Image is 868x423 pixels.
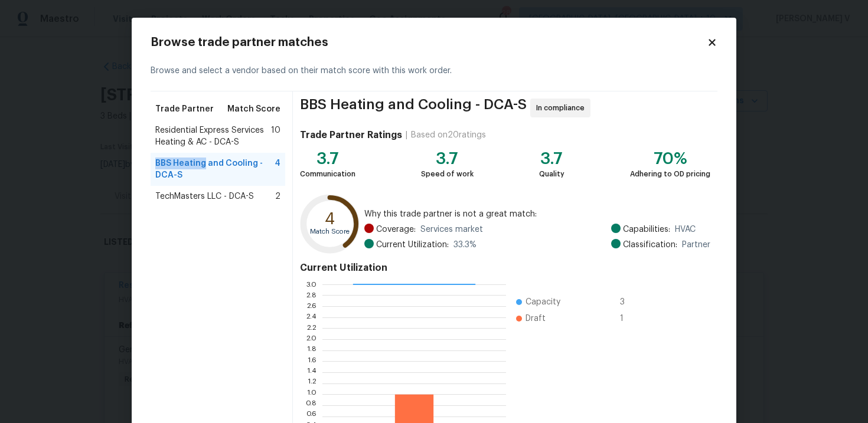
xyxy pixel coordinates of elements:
[307,347,316,354] text: 1.8
[421,153,474,165] div: 3.7
[300,168,355,180] div: Communication
[623,224,670,235] span: Capabilities:
[376,239,449,251] span: Current Utilization:
[300,129,402,141] h4: Trade Partner Ratings
[275,158,280,181] span: 4
[306,336,316,343] text: 2.0
[151,37,707,48] h2: Browse trade partner matches
[275,191,280,202] span: 2
[411,129,486,141] div: Based on 20 ratings
[453,239,477,251] span: 33.3 %
[155,191,254,202] span: TechMasters LLC - DCA-S
[155,103,214,115] span: Trade Partner
[682,239,710,251] span: Partner
[310,228,350,235] text: Match Score
[675,224,696,235] span: HVAC
[308,358,316,365] text: 1.6
[630,168,710,180] div: Adhering to OD pricing
[271,124,280,148] span: 10
[630,153,710,165] div: 70%
[155,158,275,181] span: BBS Heating and Cooling - DCA-S
[306,413,316,420] text: 0.6
[526,296,560,308] span: Capacity
[307,391,316,398] text: 1.0
[620,313,639,324] span: 1
[539,168,564,180] div: Quality
[155,124,271,148] span: Residential Express Services Heating & AC - DCA-S
[227,103,280,115] span: Match Score
[306,291,316,299] text: 2.8
[420,224,483,235] span: Services market
[325,211,335,227] text: 4
[300,99,527,117] span: BBS Heating and Cooling - DCA-S
[421,168,474,180] div: Speed of work
[308,380,316,387] text: 1.2
[300,262,710,274] h4: Current Utilization
[536,102,589,114] span: In compliance
[306,281,316,288] text: 3.0
[623,239,677,251] span: Classification:
[376,224,416,235] span: Coverage:
[306,314,316,321] text: 2.4
[306,303,316,310] text: 2.6
[364,208,710,220] span: Why this trade partner is not a great match:
[300,153,355,165] div: 3.7
[539,153,564,165] div: 3.7
[620,296,639,308] span: 3
[151,51,717,91] div: Browse and select a vendor based on their match score with this work order.
[402,129,411,141] div: |
[526,313,546,324] span: Draft
[305,402,316,409] text: 0.8
[307,369,316,376] text: 1.4
[306,324,316,332] text: 2.2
